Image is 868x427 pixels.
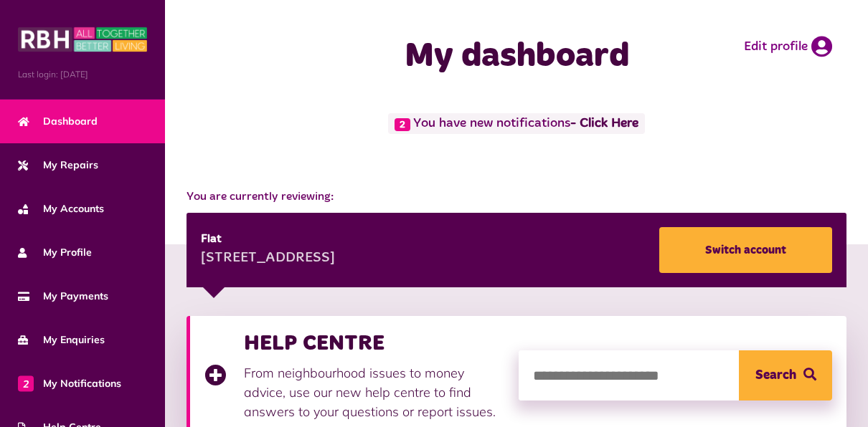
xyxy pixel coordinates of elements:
p: From neighbourhood issues to money advice, use our new help centre to find answers to your questi... [244,363,504,421]
h3: HELP CENTRE [244,330,504,356]
button: Search [739,350,832,400]
span: Search [755,350,796,400]
span: My Notifications [18,376,121,391]
span: My Accounts [18,201,104,216]
span: 2 [18,375,34,391]
a: Edit profile [744,36,832,57]
div: Flat [201,231,335,248]
h1: My dashboard [355,36,678,77]
span: You are currently reviewing: [187,188,846,206]
span: Dashboard [18,114,98,129]
span: Last login: [DATE] [18,68,147,81]
a: - Click Here [570,117,638,130]
div: [STREET_ADDRESS] [201,248,335,269]
img: MyRBH [18,25,147,54]
span: You have new notifications [388,113,645,134]
span: My Enquiries [18,332,105,347]
span: 2 [395,118,410,131]
span: My Payments [18,289,108,304]
a: Switch account [659,227,832,273]
span: My Repairs [18,158,98,173]
span: My Profile [18,245,92,260]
